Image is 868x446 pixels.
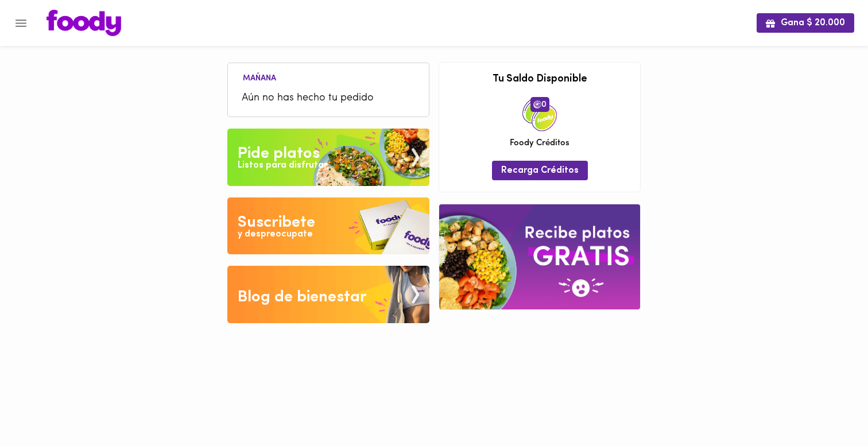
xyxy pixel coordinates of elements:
iframe: Messagebird Livechat Widget [801,379,857,435]
span: Recarga Créditos [501,165,579,176]
span: 0 [530,97,549,112]
img: referral-banner.png [439,204,640,309]
button: Recarga Créditos [492,161,588,180]
li: Mañana [234,72,285,83]
div: Blog de bienestar [238,286,367,309]
img: Pide un Platos [227,129,429,186]
button: Menu [7,9,35,37]
img: logo.png [46,10,121,36]
div: Listos para disfrutar [238,159,327,172]
div: y despreocupate [238,228,313,241]
img: foody-creditos.png [533,100,541,108]
span: Foody Créditos [510,137,569,149]
h3: Tu Saldo Disponible [448,74,631,86]
div: Pide platos [238,142,320,165]
span: Aún no has hecho tu pedido [242,91,415,106]
img: Blog de bienestar [227,266,429,323]
div: Suscribete [238,211,315,234]
button: Gana $ 20.000 [757,13,854,32]
img: credits-package.png [522,97,557,131]
span: Gana $ 20.000 [766,18,845,29]
img: Disfruta bajar de peso [227,197,429,255]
